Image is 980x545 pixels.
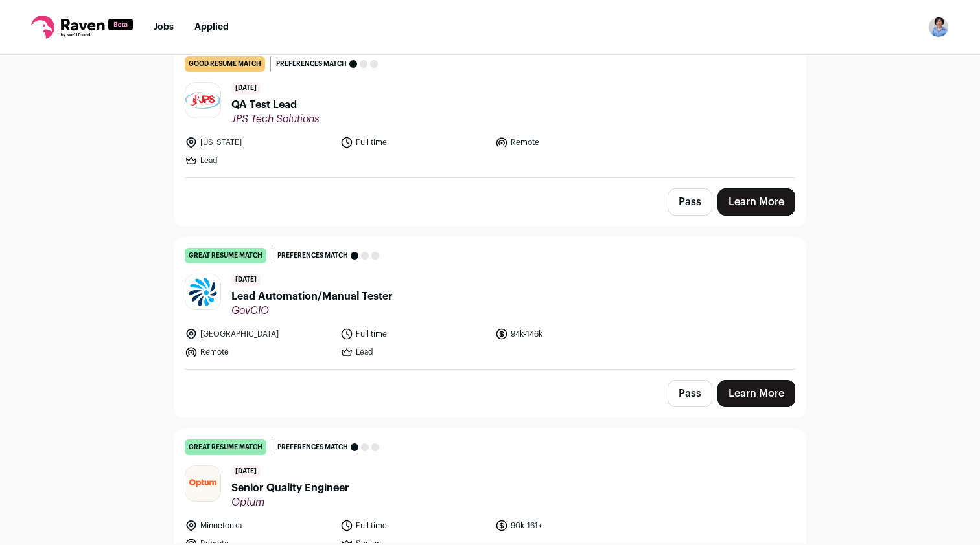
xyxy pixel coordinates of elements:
[231,113,320,126] span: JPS Tech Solutions
[174,238,806,369] a: great resume match Preferences match [DATE] Lead Automation/Manual Tester GovCIO [GEOGRAPHIC_DATA...
[231,304,393,317] span: GovCIO
[185,92,220,109] img: 56f33ba3aebab4d7a1e87ba7d74a868f19e3928d3fb759ec54767a8720d30771.png
[185,136,332,149] li: [US_STATE]
[717,380,795,407] a: Learn More
[185,274,220,309] img: 2897cafaa6e6cd8203e6dca65ded943de5d62370aeca030594eb5774c1c2752f.jpg
[340,136,488,149] li: Full time
[276,58,347,71] span: Preferences match
[185,466,220,501] img: 376ce2308abb7868d27d6bbf9139e6d572da7d7426218e43eb8ec57d9e48ff1a.jpg
[185,519,332,532] li: Minnetonka
[277,441,348,454] span: Preferences match
[231,289,393,304] span: Lead Automation/Manual Tester
[185,439,266,455] div: great resume match
[154,23,174,32] a: Jobs
[668,188,712,216] button: Pass
[277,249,348,262] span: Preferences match
[231,496,349,509] span: Optum
[231,465,261,478] span: [DATE]
[668,380,712,407] button: Pass
[231,480,349,496] span: Senior Quality Engineer
[185,328,332,340] li: [GEOGRAPHIC_DATA]
[231,274,261,286] span: [DATE]
[185,56,265,72] div: good resume match
[495,519,643,532] li: 90k-161k
[340,519,488,532] li: Full time
[185,248,266,263] div: great resume match
[928,17,949,38] button: Open dropdown
[231,97,320,113] span: QA Test Lead
[340,346,488,359] li: Lead
[495,328,643,340] li: 94k-146k
[928,17,949,38] img: 815895-medium_jpg
[340,328,488,340] li: Full time
[185,154,332,167] li: Lead
[495,136,643,149] li: Remote
[194,23,229,32] a: Applied
[174,46,806,177] a: good resume match Preferences match [DATE] QA Test Lead JPS Tech Solutions [US_STATE] Full time R...
[717,188,795,216] a: Learn More
[231,82,261,95] span: [DATE]
[185,346,332,359] li: Remote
